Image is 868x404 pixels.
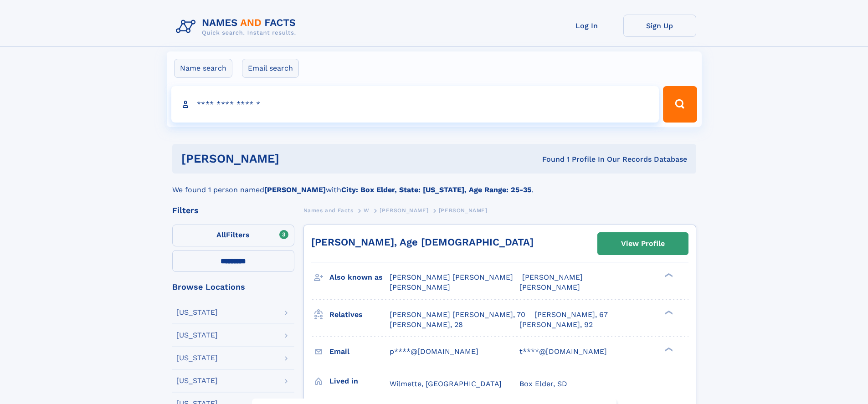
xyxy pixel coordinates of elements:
span: W [364,207,370,214]
a: Log In [550,15,623,37]
div: [US_STATE] [176,332,218,339]
a: View Profile [598,233,688,255]
div: Found 1 Profile In Our Records Database [411,154,687,164]
label: Name search [174,59,232,78]
a: Sign Up [623,15,696,37]
img: Logo Names and Facts [172,15,303,39]
span: [PERSON_NAME] [380,207,428,214]
h3: Relatives [329,307,390,322]
div: We found 1 person named with . [172,174,696,195]
button: Search Button [663,86,697,123]
div: View Profile [621,233,665,254]
a: [PERSON_NAME], 67 [534,310,608,320]
div: ❯ [663,346,673,352]
div: ❯ [663,272,673,278]
a: [PERSON_NAME], 92 [519,320,593,330]
a: W [364,205,370,216]
label: Email search [242,59,299,78]
div: Filters [172,206,294,215]
h3: Also known as [329,270,390,285]
span: [PERSON_NAME] [439,207,488,214]
h1: [PERSON_NAME] [181,153,411,164]
div: [US_STATE] [176,377,218,384]
span: [PERSON_NAME] [390,283,450,291]
b: [PERSON_NAME] [264,185,326,194]
span: [PERSON_NAME] [522,273,583,281]
h3: Lived in [329,373,390,389]
a: [PERSON_NAME] [PERSON_NAME], 70 [390,310,525,320]
span: [PERSON_NAME] [519,283,580,291]
div: [US_STATE] [176,309,218,316]
h3: Email [329,344,390,359]
span: Wilmette, [GEOGRAPHIC_DATA] [390,379,502,388]
a: Names and Facts [303,205,354,216]
b: City: Box Elder, State: [US_STATE], Age Range: 25-35 [341,185,531,194]
a: [PERSON_NAME] [380,205,428,216]
span: All [216,230,226,239]
span: [PERSON_NAME] [PERSON_NAME] [390,273,513,281]
div: Browse Locations [172,283,294,291]
span: Box Elder, SD [519,379,567,388]
div: ❯ [663,309,673,315]
div: [US_STATE] [176,354,218,362]
a: [PERSON_NAME], Age [DEMOGRAPHIC_DATA] [311,236,534,248]
a: [PERSON_NAME], 28 [390,320,463,330]
input: search input [171,86,659,123]
label: Filters [172,225,294,246]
